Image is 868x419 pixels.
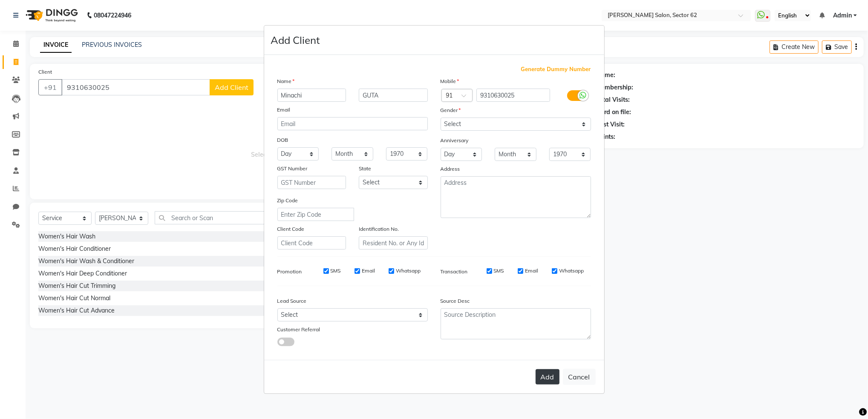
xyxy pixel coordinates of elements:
label: Identification No. [359,225,399,233]
label: Address [441,165,460,173]
label: Anniversary [441,137,469,144]
label: SMS [494,267,504,275]
button: Cancel [563,369,596,385]
label: Zip Code [277,197,298,204]
label: Customer Referral [277,326,320,333]
label: Source Desc [441,297,470,305]
label: DOB [277,136,288,144]
span: Generate Dummy Number [521,65,591,74]
label: Lead Source [277,297,307,305]
input: First Name [277,89,346,102]
input: GST Number [277,176,346,189]
label: SMS [331,267,341,275]
label: Gender [441,106,461,114]
label: State [359,165,371,172]
button: Add [536,369,559,385]
input: Last Name [359,89,428,102]
input: Email [277,117,428,130]
label: Email [525,267,538,275]
label: Name [277,77,295,85]
label: Client Code [277,225,305,233]
label: GST Number [277,165,308,172]
input: Resident No. or Any Id [359,236,428,250]
label: Email [362,267,375,275]
h4: Add Client [271,32,320,48]
input: Enter Zip Code [277,208,354,221]
label: Transaction [441,268,468,276]
input: Client Code [277,236,346,250]
label: Whatsapp [559,267,584,275]
label: Email [277,106,291,114]
label: Mobile [441,77,459,85]
label: Promotion [277,268,302,276]
label: Whatsapp [396,267,421,275]
input: Mobile [476,89,550,102]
